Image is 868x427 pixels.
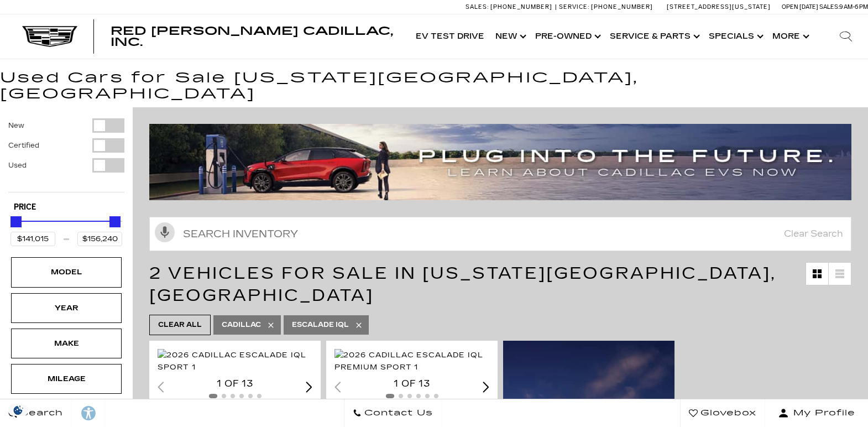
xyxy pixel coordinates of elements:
a: Sales: [PHONE_NUMBER] [466,4,555,10]
span: 2 Vehicles for Sale in [US_STATE][GEOGRAPHIC_DATA], [GEOGRAPHIC_DATA] [149,263,776,305]
span: 9 AM-6 PM [839,3,868,11]
a: Service: [PHONE_NUMBER] [555,4,656,10]
a: Glovebox [680,399,765,427]
span: My Profile [789,405,855,421]
div: 1 of 13 [334,378,489,390]
a: Service & Parts [604,14,703,59]
a: Pre-Owned [530,14,604,59]
div: YearYear [11,293,122,323]
div: Filter by Vehicle Type [8,118,124,192]
img: Opt-Out Icon [6,404,31,416]
span: Cadillac [222,318,261,332]
div: 1 / 2 [334,349,491,373]
div: Year [39,302,94,314]
div: ModelModel [11,257,122,287]
input: Search Inventory [149,217,851,251]
img: 2026 Cadillac ESCALADE IQL Sport 1 [158,349,315,373]
span: Sales: [466,3,489,11]
span: Red [PERSON_NAME] Cadillac, Inc. [111,24,393,49]
section: Click to Open Cookie Consent Modal [6,404,31,416]
span: Clear All [158,318,202,332]
span: Glovebox [698,405,756,421]
div: Mileage [39,373,94,385]
a: Contact Us [344,399,442,427]
div: MileageMileage [11,364,122,394]
span: [PHONE_NUMBER] [591,3,653,11]
div: 1 / 2 [158,349,315,373]
span: [PHONE_NUMBER] [490,3,552,11]
div: Next slide [483,382,489,392]
a: [STREET_ADDRESS][US_STATE] [667,3,771,11]
label: New [8,120,24,131]
span: Sales: [819,3,839,11]
input: Maximum [77,232,122,246]
input: Minimum [11,232,55,246]
svg: Click to toggle on voice search [155,222,175,242]
div: Price [11,212,122,246]
img: ev-blog-post-banners4 [149,124,860,200]
div: Next slide [306,382,312,392]
div: Minimum Price [11,216,22,227]
div: MakeMake [11,329,122,358]
div: Model [39,266,94,278]
a: Specials [703,14,767,59]
span: Service: [559,3,589,11]
span: Search [17,405,63,421]
div: 1 of 13 [158,378,312,390]
a: EV Test Drive [410,14,490,59]
button: More [767,14,813,59]
span: Open [DATE] [782,3,818,11]
div: Maximum Price [109,216,121,227]
label: Certified [8,140,39,151]
label: Used [8,160,27,171]
a: New [490,14,530,59]
img: 2026 Cadillac ESCALADE IQL Premium Sport 1 [334,349,491,373]
div: Make [39,337,94,350]
span: ESCALADE IQL [292,318,349,332]
button: Open user profile menu [765,399,868,427]
h5: Price [14,202,119,212]
span: Contact Us [362,405,433,421]
img: Cadillac Dark Logo with Cadillac White Text [22,26,77,47]
a: Red [PERSON_NAME] Cadillac, Inc. [111,25,399,48]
